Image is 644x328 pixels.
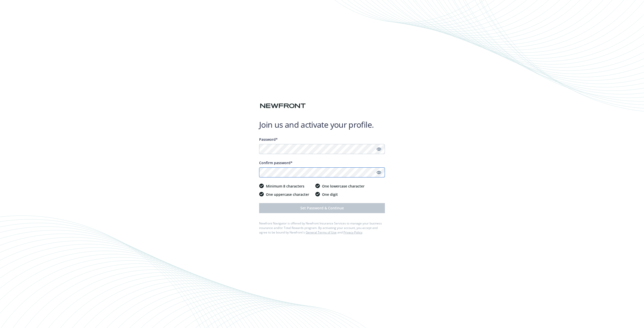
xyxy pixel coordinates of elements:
a: Show password [376,169,382,175]
a: Privacy Policy [343,230,362,235]
div: Newfront Navigator is offered by Newfront Insurance Services to manage your business insurance an... [259,221,385,235]
a: Show password [376,146,382,152]
h1: Join us and activate your profile. [259,120,385,130]
span: Minimum 8 characters [266,183,304,189]
span: One uppercase character [266,192,309,197]
img: Newfront logo [259,102,307,110]
button: Set Password & Continue [259,203,385,213]
a: General Terms of Use [306,230,337,235]
span: One digit [322,192,338,197]
span: One lowercase character [322,183,365,189]
span: Set Password & Continue [300,206,344,210]
input: Enter a unique password... [259,144,385,154]
input: Confirm your unique password [259,167,385,177]
span: Confirm password* [259,160,293,165]
span: Password* [259,137,278,142]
